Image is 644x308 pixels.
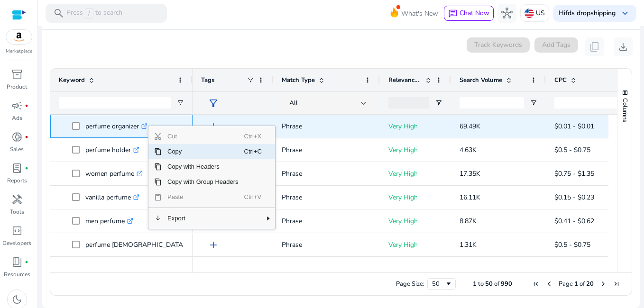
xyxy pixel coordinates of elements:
b: fds dropshipping [565,9,616,18]
p: perfume holder [85,140,139,160]
span: $0.5 - $0.75 [554,240,590,249]
span: 1 [574,280,578,288]
span: Copy [162,144,244,159]
span: $0.75 - $1.35 [554,169,594,178]
p: Phrase [282,140,371,160]
span: Keyword [59,76,85,84]
p: Phrase [282,188,371,207]
span: Ctrl+V [244,190,265,205]
span: lab_profile [11,163,23,174]
p: Phrase [282,117,371,136]
p: women perfume [85,164,143,183]
span: Ctrl+X [244,129,265,144]
span: add [208,239,219,251]
p: perfume organizer [85,117,147,136]
span: Paste [162,190,244,205]
span: Relevance Score [388,76,422,84]
span: fiber_manual_record [25,104,28,108]
p: Very High [388,188,442,207]
span: download [617,41,629,53]
p: US [536,5,545,21]
p: Phrase [282,235,371,254]
p: Very High [388,259,442,278]
img: amazon.svg [6,30,32,44]
p: Very High [388,117,442,136]
div: Page Size: [396,280,424,288]
span: $0.01 - $0.01 [554,122,594,131]
div: Context Menu [148,126,276,229]
span: of [494,280,499,288]
span: $0.5 - $0.75 [554,145,590,154]
span: dark_mode [11,294,23,305]
div: Last Page [613,280,620,288]
span: Tags [201,76,214,84]
span: search [53,8,64,19]
span: 17.35K [460,169,480,178]
button: chatChat Now [444,6,494,21]
p: Developers [2,239,31,247]
p: Resources [4,270,30,279]
span: 1.31K [460,240,477,249]
span: 69.49K [460,122,480,131]
span: Copy with Headers [162,159,244,174]
p: Phrase [282,259,371,278]
span: 16.11K [460,193,480,202]
input: Search Volume Filter Input [460,97,524,109]
span: handyman [11,194,23,205]
p: Marketplace [6,48,32,55]
img: us.svg [524,9,534,18]
span: / [85,8,93,18]
p: perfume [DEMOGRAPHIC_DATA] [85,235,193,254]
span: of [580,280,585,288]
span: 8.87K [460,217,477,226]
span: filter_alt [208,98,219,109]
div: Next Page [599,280,607,288]
span: 4.63K [460,145,477,154]
span: add [208,263,219,274]
button: download [614,37,633,56]
span: keyboard_arrow_down [619,8,631,19]
span: Columns [621,98,629,122]
span: add [208,121,219,132]
input: Keyword Filter Input [59,97,171,109]
p: Reports [7,176,27,185]
button: Open Filter Menu [435,99,442,107]
button: hub [497,4,516,23]
span: Match Type [282,76,315,84]
span: Copy with Group Headers [162,174,244,190]
span: 20 [586,280,594,288]
span: fiber_manual_record [25,260,28,264]
span: 1 [473,280,477,288]
div: First Page [532,280,540,288]
span: 50 [485,280,493,288]
p: Very High [388,140,442,160]
p: Very High [388,164,442,183]
span: Chat Now [460,9,489,18]
span: campaign [11,100,23,111]
span: Export [162,211,244,226]
span: inventory_2 [11,69,23,80]
p: Very High [388,211,442,231]
span: code_blocks [11,225,23,236]
p: car perfume [85,259,129,278]
span: All [289,99,298,108]
p: Phrase [282,164,371,183]
span: $0.41 - $0.62 [554,217,594,226]
span: What's New [401,5,438,22]
span: Search Volume [460,76,502,84]
span: fiber_manual_record [25,166,28,170]
p: Sales [10,145,24,154]
span: 990 [501,280,512,288]
span: chat [448,9,458,18]
p: men perfume [85,211,133,231]
span: to [478,280,484,288]
p: Very High [388,235,442,254]
span: donut_small [11,131,23,143]
span: CPC [554,76,567,84]
span: Page [559,280,573,288]
p: vanilla perfume [85,188,139,207]
p: Press to search [66,8,122,18]
span: fiber_manual_record [25,135,28,139]
button: Open Filter Menu [530,99,537,107]
p: Phrase [282,211,371,231]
